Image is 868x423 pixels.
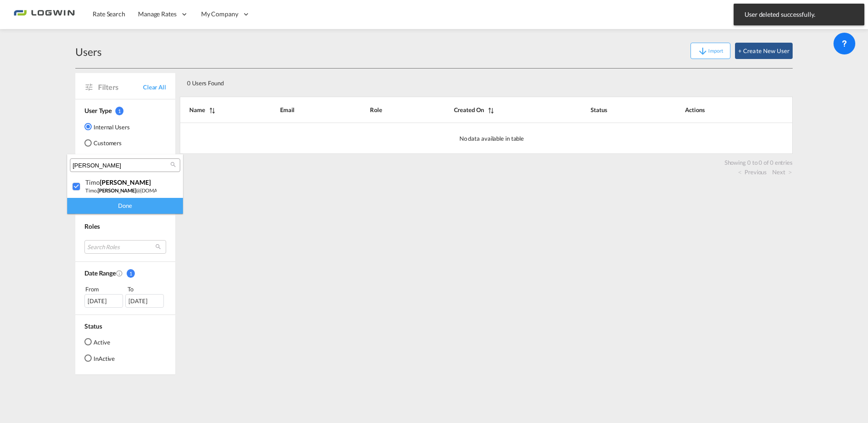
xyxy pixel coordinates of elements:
md-icon: icon-magnify [170,161,177,168]
small: timo. @[DOMAIN_NAME] [85,187,181,193]
span: User deleted successfully. [742,10,856,19]
input: Search Users [73,162,170,170]
div: Done [67,198,183,214]
span: [PERSON_NAME] [98,187,136,193]
div: timo <span class="highlightedText">Otto</span> [85,178,157,186]
span: [PERSON_NAME] [100,178,151,186]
